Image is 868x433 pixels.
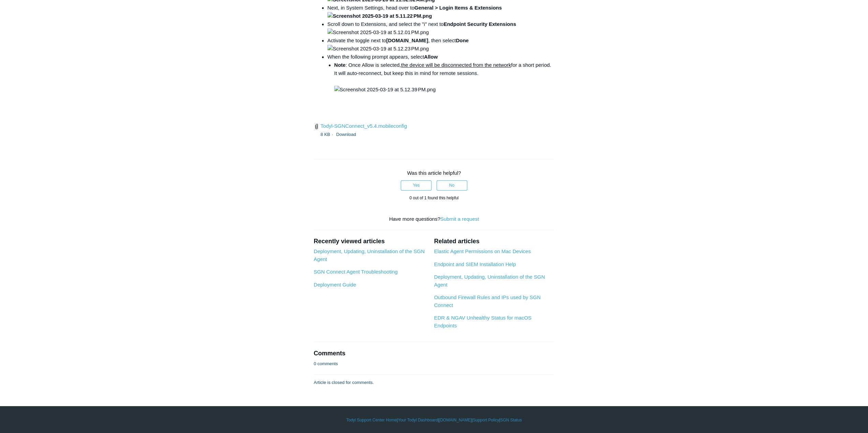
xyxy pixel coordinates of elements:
li: When the following prompt appears, select [327,53,555,94]
h2: Recently viewed articles [314,237,427,246]
p: 0 comments [314,360,338,367]
span: 0 out of 1 found this helpful [409,196,458,200]
button: This article was not helpful [437,180,467,190]
a: [DOMAIN_NAME] [439,417,472,423]
span: the device will be disconnected from the network [401,62,511,68]
button: This article was helpful [401,180,431,190]
a: Deployment, Updating, Uninstallation of the SGN Agent [434,274,545,288]
a: Endpoint and SIEM Installation Help [434,261,516,267]
strong: Allow [424,54,438,60]
li: Scroll down to Extensions, and select the "i" next to [327,20,555,36]
h2: Related articles [434,237,554,246]
img: Screenshot 2025-03-19 at 5.12.23 PM.png [327,45,429,53]
div: | | | | [236,417,632,423]
strong: Done [456,37,469,43]
a: Todyl-SGNConnect_v5.4.mobileconfig [321,123,407,129]
img: Screenshot 2025-03-19 at 5.12.39 PM.png [334,86,436,94]
span: Was this article helpful? [407,170,461,176]
a: Deployment, Updating, Uninstallation of the SGN Agent [314,248,425,262]
a: Your Todyl Dashboard [398,417,438,423]
strong: General > Login Items & Extensions [327,5,502,19]
a: Deployment Guide [314,282,356,288]
a: EDR & NGAV Unhealthy Status for macOS Endpoints [434,315,531,328]
img: Screenshot 2025-03-19 at 5.12.01 PM.png [327,28,429,36]
img: Screenshot 2025-03-19 at 5.11.22 PM.png [327,12,432,20]
a: Elastic Agent Permissions on Mac Devices [434,248,530,254]
a: Outbound Firewall Rules and IPs used by SGN Connect [434,294,541,308]
strong: Endpoint Security Extensions [444,21,516,27]
a: SGN Connect Agent Troubleshooting [314,269,398,275]
a: Todyl Support Center Home [346,417,397,423]
a: Submit a request [440,216,479,222]
p: Article is closed for comments. [314,379,374,386]
strong: Note [334,62,345,68]
a: SGN Status [500,417,522,423]
li: : Once Allow is selected, for a short period. It will auto-reconnect, but keep this in mind for r... [334,61,555,94]
span: 8 KB [321,132,335,137]
h2: Comments [314,349,555,358]
li: Activate the toggle next to , then select [327,36,555,53]
a: Support Policy [473,417,499,423]
a: Download [336,132,356,137]
strong: [DOMAIN_NAME] [386,37,428,43]
li: Next, in System Settings, head over to [327,4,555,20]
div: Have more questions? [314,215,555,223]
